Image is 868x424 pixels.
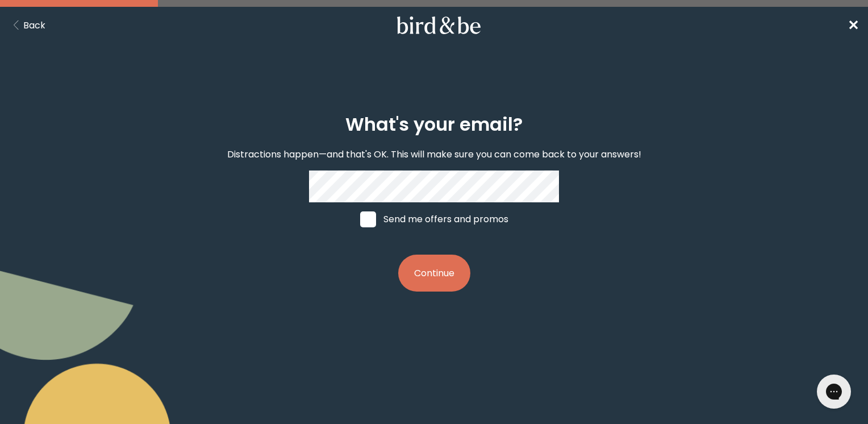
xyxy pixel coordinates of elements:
[811,371,857,413] iframe: Gorgias live chat messenger
[349,202,519,236] label: Send me offers and promos
[9,18,45,32] button: Back Button
[848,16,859,35] span: ✕
[398,255,470,292] button: Continue
[848,15,859,35] a: ✕
[227,147,641,161] p: Distractions happen—and that's OK. This will make sure you can come back to your answers!
[345,111,523,138] h2: What's your email?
